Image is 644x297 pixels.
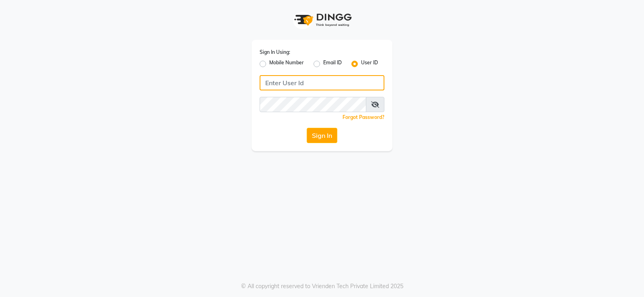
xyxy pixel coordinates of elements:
[361,59,378,69] label: User ID
[260,49,290,56] label: Sign In Using:
[260,97,366,112] input: Username
[290,8,354,32] img: logo1.svg
[323,59,342,69] label: Email ID
[269,59,304,69] label: Mobile Number
[260,75,384,90] input: Username
[307,128,337,143] button: Sign In
[343,114,384,120] a: Forgot Password?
